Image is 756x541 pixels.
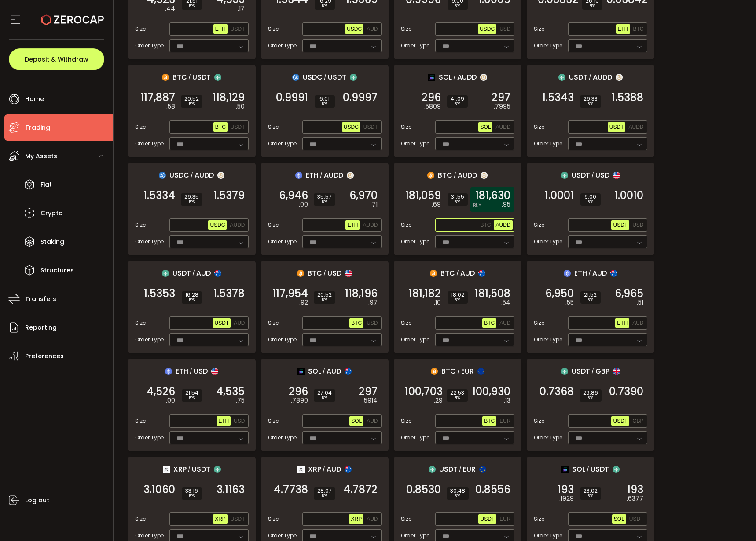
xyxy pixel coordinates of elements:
[276,93,308,102] span: 0.9991
[299,200,308,209] em: .00
[328,72,346,83] span: USDT
[495,124,510,130] span: AUDD
[184,200,199,205] i: BPS
[317,200,332,205] i: BPS
[9,48,104,70] button: Deposit & Withdraw
[534,140,562,148] span: Order Type
[268,140,297,148] span: Order Type
[572,366,590,377] span: USDT
[430,270,437,277] img: btc_portfolio.svg
[628,124,643,130] span: AUDD
[166,102,175,111] em: .58
[217,416,231,426] button: ETH
[184,102,199,107] i: BPS
[363,124,378,130] span: USDT
[478,270,485,277] img: aud_portfolio.svg
[140,93,175,102] span: 117,887
[616,24,630,34] button: ETH
[565,298,574,307] em: .55
[631,24,646,34] button: BTC
[232,416,246,426] button: USD
[365,514,379,524] button: AUD
[428,74,435,81] img: sol_portfolio.png
[401,238,429,246] span: Order Type
[363,222,378,228] span: AUDD
[350,74,357,81] img: usdt_portfolio.svg
[401,42,429,50] span: Order Type
[185,298,198,303] i: BPS
[611,220,629,230] button: USDT
[438,170,452,181] span: BTC
[135,319,146,327] span: Size
[194,366,208,377] span: USD
[317,298,332,303] i: BPS
[345,270,352,277] img: usd_portfolio.svg
[234,320,245,326] span: AUD
[424,102,441,111] em: .5809
[591,171,594,179] em: /
[231,26,245,32] span: USDT
[401,140,429,148] span: Order Type
[215,516,226,522] span: XRP
[135,238,164,246] span: Order Type
[473,202,481,209] i: BUY
[165,368,172,375] img: eth_portfolio.svg
[367,516,378,522] span: AUD
[306,170,319,181] span: ETH
[618,26,628,32] span: ETH
[144,289,175,298] span: 1.5353
[480,124,491,130] span: SOL
[362,122,380,132] button: USDT
[409,289,441,298] span: 181,182
[231,124,245,130] span: USDT
[292,74,299,81] img: usdc_portfolio.svg
[484,418,495,424] span: BTC
[213,318,231,328] button: USDT
[612,93,643,102] span: 1.5388
[172,268,191,279] span: USDT
[498,514,512,524] button: EUR
[453,73,456,81] em: /
[268,238,297,246] span: Order Type
[534,123,544,131] span: Size
[176,366,188,377] span: ETH
[401,221,411,229] span: Size
[440,268,455,279] span: BTC
[589,73,591,81] em: /
[451,4,464,9] i: BPS
[40,178,52,191] span: Fiat
[297,368,305,375] img: sol_portfolio.png
[25,150,57,163] span: My Assets
[345,220,360,230] button: ETH
[478,122,492,132] button: SOL
[454,171,456,179] em: /
[480,74,487,81] img: zuPXiwguUFiBOIQyqLOiXsnnNitlx7q4LCwEbLHADjIpTka+Lip0HH8D0VTrd02z+wEAAAAASUVORK5CYII=
[323,269,326,277] em: /
[613,466,620,473] img: usdt_portfolio.svg
[461,366,474,377] span: EUR
[324,73,327,81] em: /
[208,220,227,230] button: USDC
[501,298,510,307] em: .54
[365,24,379,34] button: AUD
[584,194,597,200] span: 9.00
[185,4,198,9] i: BPS
[159,172,166,179] img: usdc_portfolio.svg
[163,466,170,473] img: xrp_portfolio.png
[215,124,226,130] span: BTC
[615,289,643,298] span: 6,965
[441,366,456,377] span: BTC
[317,292,332,298] span: 20.52
[615,318,629,328] button: ETH
[613,418,628,424] span: USDT
[451,96,464,102] span: 41.09
[192,72,211,83] span: USDT
[627,122,645,132] button: AUDD
[324,170,343,181] span: AUDD
[347,172,354,179] img: zuPXiwguUFiBOIQyqLOiXsnnNitlx7q4LCwEbLHADjIpTka+Lip0HH8D0VTrd02z+wEAAAAASUVORK5CYII=
[451,200,464,205] i: BPS
[143,191,175,200] span: 1.5334
[214,270,221,277] img: aud_portfolio.svg
[229,24,247,34] button: USDT
[534,221,544,229] span: Size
